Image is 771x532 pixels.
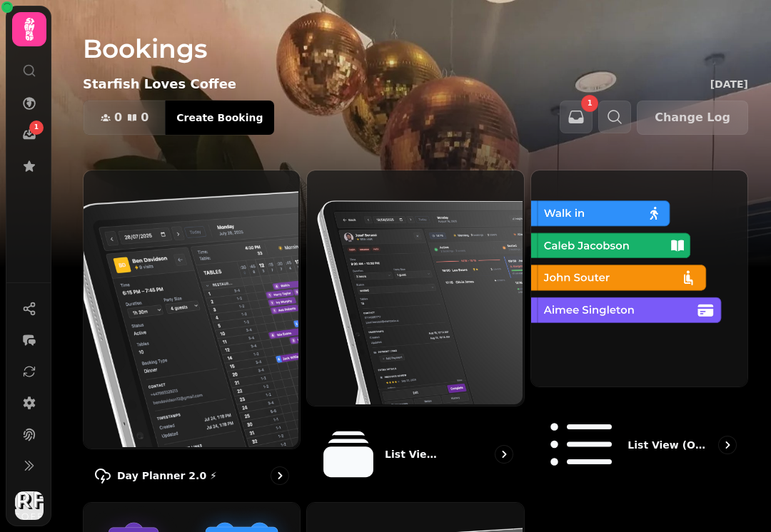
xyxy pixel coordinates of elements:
[141,112,148,123] span: 0
[176,113,263,123] span: Create Booking
[83,74,236,94] p: Starfish Loves Coffee
[82,169,298,447] img: Day Planner 2.0 ⚡
[117,469,217,483] p: Day Planner 2.0 ⚡
[84,101,166,135] button: 00
[530,169,746,385] img: List view (Old - going soon)
[114,112,122,123] span: 0
[628,438,705,452] p: List view (Old - going soon)
[710,77,748,91] p: [DATE]
[720,438,735,452] svg: go to
[34,123,39,133] span: 1
[15,491,44,520] img: User avatar
[637,101,748,135] button: Change Log
[165,101,274,135] button: Create Booking
[588,100,593,107] span: 1
[15,121,44,149] a: 1
[306,170,524,496] a: List View 2.0 ⚡ (New)List View 2.0 ⚡ (New)
[306,169,522,404] img: List View 2.0 ⚡ (New)
[83,170,301,496] a: Day Planner 2.0 ⚡Day Planner 2.0 ⚡
[497,447,511,461] svg: go to
[530,170,748,496] a: List view (Old - going soon)List view (Old - going soon)
[385,447,443,461] p: List View 2.0 ⚡ (New)
[273,469,287,483] svg: go to
[655,112,730,123] span: Change Log
[12,491,46,520] button: User avatar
